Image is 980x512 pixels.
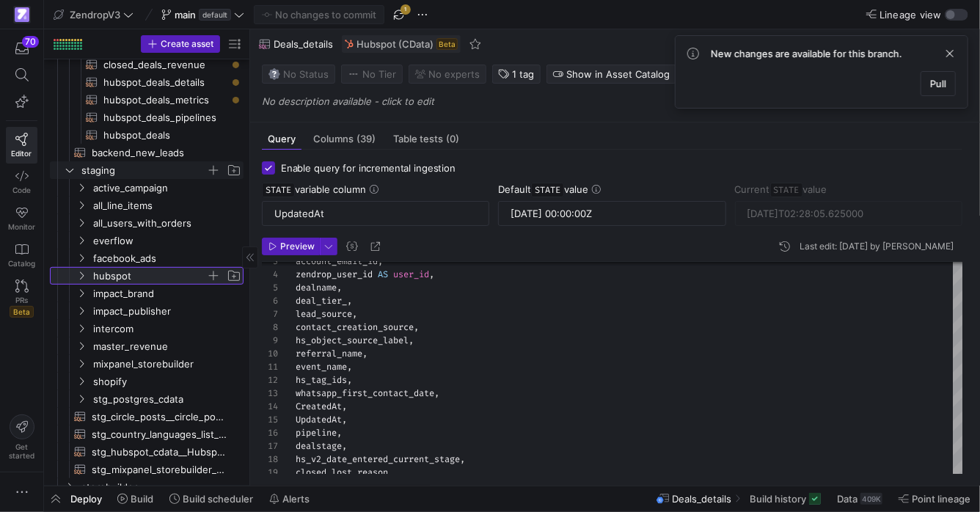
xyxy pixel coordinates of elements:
span: hubspot [93,268,206,285]
a: hubspot_deals_details​​​​​​​​​​ [50,73,244,91]
span: shopify [93,373,241,390]
span: Pull [930,78,946,89]
span: ZendropV3 [70,9,120,21]
a: Code [6,164,37,200]
span: stg_country_languages_list__country_languages_list​​​​​​​​​​ [92,426,227,443]
a: stg_hubspot_cdata__HubspotV3_DealPipelines​​​​​​​​​​ [50,443,244,461]
span: Data [837,493,857,505]
button: Data409K [830,486,889,511]
div: Press SPACE to select this row. [50,56,244,73]
div: 15 [262,413,278,426]
div: Press SPACE to select this row. [50,214,244,232]
span: 1 tag [512,68,534,80]
div: Press SPACE to select this row. [50,285,244,302]
div: 10 [262,347,278,360]
span: default [199,9,231,21]
div: Press SPACE to select this row. [50,126,244,144]
button: Build history [743,486,827,511]
button: Pull [921,71,956,96]
span: Query [268,134,296,144]
button: Build scheduler [163,486,260,511]
span: Deals_details [274,38,333,50]
span: Catalog [8,259,35,268]
span: hubspot_deals​​​​​​​​​​ [103,127,227,144]
span: UpdatedAt [296,414,342,425]
span: Current value [735,183,827,195]
span: deal_tier_ [296,295,347,307]
span: Code [12,186,31,194]
span: everflow [93,233,241,249]
div: Press SPACE to select this row. [50,443,244,461]
span: Point lineage [912,493,970,505]
div: 12 [262,373,278,387]
span: referral_name [296,348,362,359]
span: CreatedAt [296,401,342,412]
span: whatsapp_first_contact_date [296,387,434,399]
span: Default value [498,183,588,195]
span: , [342,414,347,425]
button: Build [111,486,160,511]
span: , [347,295,352,307]
div: Last edit: [DATE] by [PERSON_NAME] [800,241,954,252]
div: 8 [262,321,278,334]
div: Press SPACE to select this row. [50,355,244,373]
span: stg_circle_posts__circle_posts​​​​​​​​​​ [92,409,227,425]
div: Press SPACE to select this row. [50,232,244,249]
span: Get started [9,442,34,460]
span: Beta [10,306,34,318]
img: No tier [348,68,359,80]
span: backend_new_leads​​​​​​​​​​ [92,145,227,161]
span: Table tests [393,134,459,144]
a: hubspot_deals​​​​​​​​​​ [50,126,244,144]
span: , [337,282,342,293]
div: Press SPACE to select this row. [50,390,244,408]
span: closed_deals_revenue​​​​​​​​​​ [103,56,227,73]
span: No Tier [348,68,396,80]
span: all_users_with_orders [93,215,241,232]
span: stg_hubspot_cdata__HubspotV3_DealPipelines​​​​​​​​​​ [92,444,227,461]
div: Press SPACE to select this row. [50,109,244,126]
span: event_name [296,361,347,373]
span: dealstage [296,440,342,452]
div: Press SPACE to select this row. [50,91,244,109]
span: Build history [750,493,806,505]
span: No Status [268,68,329,80]
span: Deals_details [673,493,732,505]
span: hs_v2_date_entered_current_stage [296,453,460,465]
div: Press SPACE to select this row. [50,461,244,478]
div: Press SPACE to select this row. [50,337,244,355]
span: Build scheduler [183,493,253,505]
a: stg_country_languages_list__country_languages_list​​​​​​​​​​ [50,425,244,443]
div: 16 [262,426,278,439]
button: Create asset [141,35,220,53]
div: 409K [860,493,882,505]
span: Deploy [70,493,102,505]
button: maindefault [158,5,248,24]
span: STATE [770,183,803,197]
span: Create asset [161,39,213,49]
span: Enable query for incremental ingestion [281,162,456,174]
span: lead_source [296,308,352,320]
span: contact_creation_source [296,321,414,333]
button: 1 tag [492,65,541,84]
span: , [460,453,465,465]
button: Alerts [263,486,316,511]
span: Show in Asset Catalog [566,68,670,80]
span: New changes are available for this branch. [711,48,902,59]
img: No status [268,68,280,80]
span: , [414,321,419,333]
span: , [347,361,352,373]
a: https://storage.googleapis.com/y42-prod-data-exchange/images/qZXOSqkTtPuVcXVzF40oUlM07HVTwZXfPK0U... [6,2,37,27]
button: Show in Asset Catalog [546,65,676,84]
a: closed_deals_revenue​​​​​​​​​​ [50,56,244,73]
div: Press SPACE to select this row. [50,425,244,443]
span: Beta [436,38,458,50]
div: 5 [262,281,278,294]
div: Press SPACE to select this row. [50,302,244,320]
a: PRsBeta [6,274,37,323]
span: dealname [296,282,337,293]
span: Monitor [8,222,35,231]
span: Lineage view [880,9,942,21]
a: backend_new_leads​​​​​​​​​​ [50,144,244,161]
span: user_id [393,268,429,280]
